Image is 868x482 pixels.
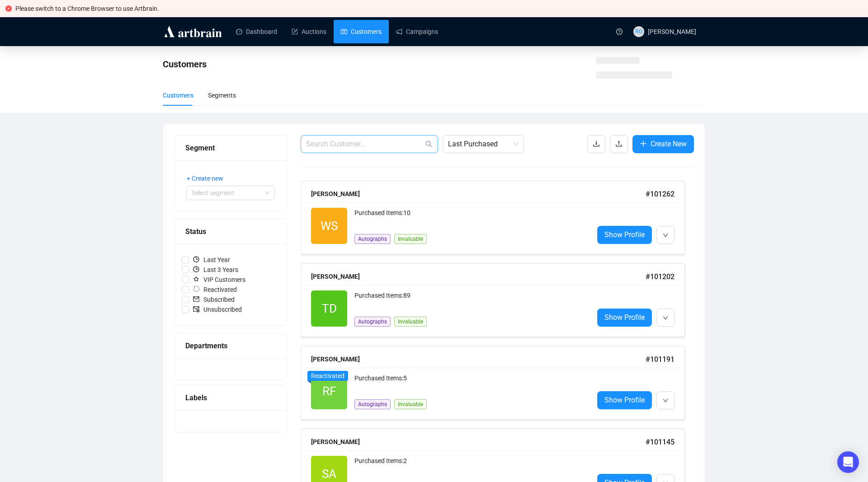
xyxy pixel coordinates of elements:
[425,140,433,148] span: search
[611,17,628,46] a: question-circle
[837,451,859,473] div: Open Intercom Messenger
[663,315,668,321] span: down
[604,394,645,406] span: Show Profile
[322,382,336,401] span: RF
[5,5,12,12] span: close-circle
[321,217,338,235] span: WS
[394,234,427,244] span: Invaluable
[185,226,276,237] div: Status
[311,189,646,199] div: [PERSON_NAME]
[354,317,391,327] span: Autographs
[640,140,647,147] span: plus
[208,90,236,100] div: Segments
[448,136,519,153] span: Last Purchased
[301,346,694,420] a: [PERSON_NAME]#101191RFReactivatedPurchased Items:5AutographsInvaluableShow Profile
[189,255,234,265] span: Last Year
[597,309,652,327] a: Show Profile
[597,391,652,409] a: Show Profile
[646,355,675,364] span: # 101191
[635,27,643,36] span: RG
[341,20,382,43] a: Customers
[185,392,276,403] div: Labels
[311,372,344,379] span: Reactivated
[354,399,391,409] span: Autographs
[394,317,427,327] span: Invaluable
[189,265,242,275] span: Last 3 Years
[604,312,645,323] span: Show Profile
[396,20,438,43] a: Campaigns
[189,295,238,304] span: Subscribed
[311,271,646,281] div: [PERSON_NAME]
[185,142,276,154] div: Segment
[354,290,586,309] div: Purchased Items: 89
[651,138,687,150] span: Create New
[604,229,645,240] span: Show Profile
[292,20,326,43] a: Auctions
[189,285,241,295] span: Reactivated
[236,20,277,43] a: Dashboard
[186,171,231,186] button: + Create new
[646,438,675,446] span: # 101145
[646,190,675,198] span: # 101262
[646,272,675,281] span: # 101202
[593,140,600,147] span: download
[185,340,276,351] div: Departments
[394,399,427,409] span: Invaluable
[163,90,193,100] div: Customers
[632,135,694,153] button: Create New
[354,373,586,391] div: Purchased Items: 5
[306,139,424,150] input: Search Customer...
[163,24,223,39] img: logo
[187,173,223,183] span: + Create new
[311,437,646,447] div: [PERSON_NAME]
[189,275,249,285] span: VIP Customers
[615,140,623,147] span: upload
[311,354,646,364] div: [PERSON_NAME]
[322,299,337,318] span: TD
[663,398,668,403] span: down
[616,28,623,35] span: question-circle
[663,233,668,238] span: down
[597,226,652,244] a: Show Profile
[354,456,586,474] div: Purchased Items: 2
[301,181,694,254] a: [PERSON_NAME]#101262WSPurchased Items:10AutographsInvaluableShow Profile
[15,4,863,14] div: Please switch to a Chrome Browser to use Artbrain.
[163,59,207,70] span: Customers
[189,304,245,314] span: Unsubscribed
[354,208,586,226] div: Purchased Items: 10
[354,234,391,244] span: Autographs
[301,263,694,337] a: [PERSON_NAME]#101202TDPurchased Items:89AutographsInvaluableShow Profile
[648,28,696,35] span: [PERSON_NAME]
